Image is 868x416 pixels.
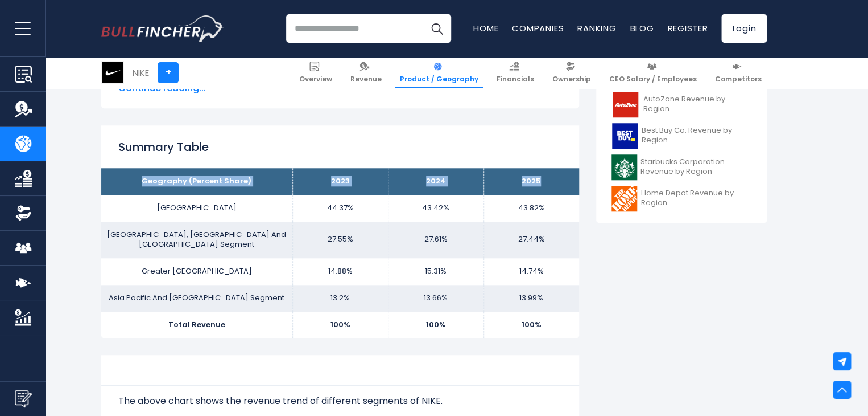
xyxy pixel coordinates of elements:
[473,22,498,34] a: Home
[605,152,758,183] a: Starbucks Corporation Revenue by Region
[118,394,562,408] p: The above chart shows the revenue trend of different segments of NIKE.
[423,14,451,43] button: Search
[630,22,654,34] a: Blog
[388,222,483,258] td: 27.61%
[483,285,579,312] td: 13.99%
[552,75,591,84] span: Ownership
[292,195,388,222] td: 44.37%
[101,285,292,312] td: Asia Pacific And [GEOGRAPHIC_DATA] Segment
[294,57,337,88] a: Overview
[642,126,751,145] span: Best Buy Co. Revenue by Region
[133,66,149,79] div: NIKE
[345,57,387,88] a: Revenue
[611,186,638,211] img: HD logo
[350,75,382,84] span: Revenue
[483,222,579,258] td: 27.44%
[611,123,638,149] img: BBY logo
[101,195,292,222] td: [GEOGRAPHIC_DATA]
[102,62,123,83] img: NKE logo
[611,92,639,117] img: AZO logo
[299,75,332,84] span: Overview
[483,258,579,285] td: 14.74%
[388,258,483,285] td: 15.31%
[292,222,388,258] td: 27.55%
[400,75,478,84] span: Product / Geography
[483,312,579,338] td: 100%
[101,258,292,285] td: Greater [GEOGRAPHIC_DATA]
[483,195,579,222] td: 43.82%
[292,258,388,285] td: 14.88%
[611,154,637,180] img: SBUX logo
[388,312,483,338] td: 100%
[609,75,697,84] span: CEO Salary / Employees
[512,22,564,34] a: Companies
[292,168,388,195] th: 2023
[388,195,483,222] td: 43.42%
[158,62,179,83] a: +
[710,57,767,88] a: Competitors
[101,168,292,195] th: Geography (Percent Share)
[497,75,534,84] span: Financials
[640,157,751,177] span: Starbucks Corporation Revenue by Region
[15,205,32,222] img: Ownership
[388,285,483,312] td: 13.66%
[292,285,388,312] td: 13.2%
[491,57,539,88] a: Financials
[577,22,616,34] a: Ranking
[721,14,767,43] a: Login
[604,57,702,88] a: CEO Salary / Employees
[101,222,292,258] td: [GEOGRAPHIC_DATA], [GEOGRAPHIC_DATA] And [GEOGRAPHIC_DATA] Segment
[118,81,562,95] span: Continue reading...
[605,120,758,152] a: Best Buy Co. Revenue by Region
[101,15,224,42] a: Go to homepage
[395,57,483,88] a: Product / Geography
[667,22,708,34] a: Register
[643,95,751,114] span: AutoZone Revenue by Region
[101,312,292,338] td: Total Revenue
[483,168,579,195] th: 2025
[605,183,758,214] a: Home Depot Revenue by Region
[292,312,388,338] td: 100%
[605,89,758,120] a: AutoZone Revenue by Region
[118,138,562,156] h2: Summary Table
[101,15,224,42] img: Bullfincher logo
[715,75,762,84] span: Competitors
[547,57,596,88] a: Ownership
[641,189,751,208] span: Home Depot Revenue by Region
[388,168,483,195] th: 2024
